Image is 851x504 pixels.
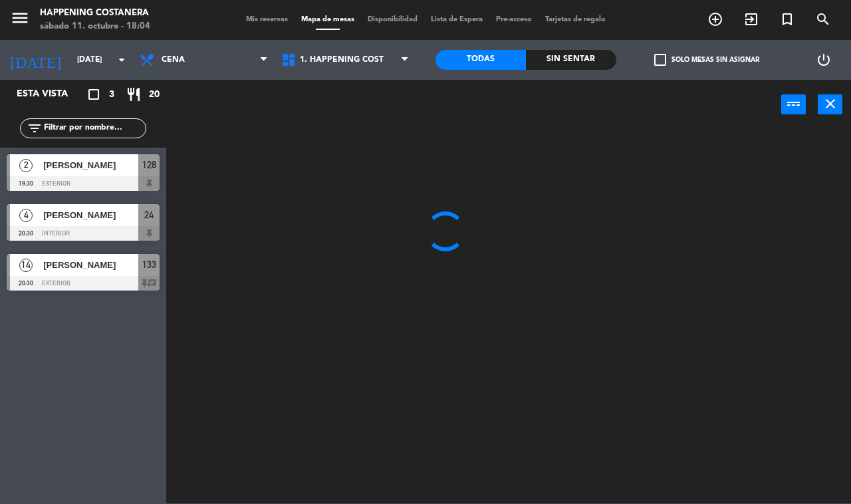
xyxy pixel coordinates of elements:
[27,120,43,136] i: filter_list
[40,20,150,33] div: sábado 11. octubre - 18:04
[43,158,138,172] span: [PERSON_NAME]
[300,55,384,64] span: 1. HAPPENING COST
[19,259,33,272] span: 14
[526,50,616,70] div: Sin sentar
[142,157,156,173] span: 128
[114,52,130,68] i: arrow_drop_down
[162,55,185,64] span: Cena
[822,96,838,112] i: close
[361,16,424,23] span: Disponibilidad
[109,87,114,102] span: 3
[7,86,96,102] div: Esta vista
[144,207,154,223] span: 24
[435,50,526,70] div: Todas
[654,54,759,66] label: Solo mesas sin asignar
[19,159,33,172] span: 2
[424,16,489,23] span: Lista de Espera
[43,208,138,222] span: [PERSON_NAME]
[489,16,539,23] span: Pre-acceso
[779,11,795,27] i: turned_in_not
[126,86,142,102] i: restaurant
[43,121,146,136] input: Filtrar por nombre...
[295,16,361,23] span: Mapa de mesas
[815,11,831,27] i: search
[86,86,102,102] i: crop_square
[539,16,612,23] span: Tarjetas de regalo
[654,54,666,66] span: check_box_outline_blank
[707,11,723,27] i: add_circle_outline
[239,16,295,23] span: Mis reservas
[142,257,156,273] span: 133
[43,258,138,272] span: [PERSON_NAME]
[743,11,759,27] i: exit_to_app
[149,87,160,102] span: 20
[786,96,802,112] i: power_input
[40,7,150,20] div: Happening Costanera
[19,209,33,222] span: 4
[816,52,832,68] i: power_settings_new
[10,8,30,28] i: menu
